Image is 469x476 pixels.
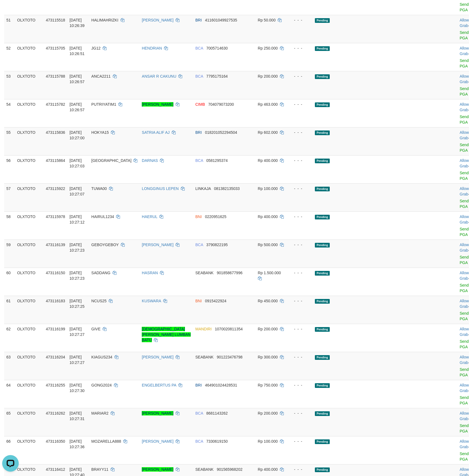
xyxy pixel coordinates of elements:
span: GIVE [91,327,100,331]
a: SATRIA ALIF AJ [142,130,170,135]
td: 60 [4,268,15,296]
span: [DATE] 10:27:30 [70,383,85,393]
td: 64 [4,380,15,408]
span: Copy 901858677996 to clipboard [217,271,242,275]
span: Copy 901565968202 to clipboard [217,467,242,472]
td: OLXTOTO [15,408,43,436]
div: - - - [290,410,310,416]
a: Send PGA [460,367,469,377]
span: Copy 464901024428531 to clipboard [205,383,237,387]
span: 473116350 [46,439,65,444]
a: Send PGA [460,199,469,209]
a: DARNAS [142,158,158,163]
span: Rp 463.000 [258,102,278,107]
span: 473116139 [46,243,65,247]
td: 58 [4,211,15,240]
a: [PERSON_NAME] [142,467,173,472]
a: Send PGA [460,30,469,40]
span: KIAGUS234 [91,355,112,359]
td: OLXTOTO [15,296,43,324]
span: Pending [315,18,330,23]
span: MOZARELLA888 [91,439,121,444]
span: Pending [315,102,330,107]
td: OLXTOTO [15,268,43,296]
a: Allow Grab [460,102,469,112]
span: Copy 704079073200 to clipboard [208,102,234,107]
span: [DATE] 10:27:25 [70,299,85,309]
td: 51 [4,15,15,43]
span: BCA [195,439,203,444]
span: 473115788 [46,74,65,78]
span: Pending [315,355,330,360]
span: TUWA00 [91,186,107,191]
div: - - - [290,74,310,79]
span: PUTRIYATIM1 [91,102,116,107]
span: Copy 018201052294504 to clipboard [205,130,237,135]
button: Open LiveChat chat widget [2,2,19,19]
span: Copy 0915422924 to clipboard [205,299,227,303]
span: Pending [315,411,330,416]
a: Send PGA [460,395,469,405]
a: [PERSON_NAME] [142,439,173,444]
span: Rp 1.500.000 [258,271,281,275]
a: Send PGA [460,86,469,96]
div: - - - [290,130,310,135]
span: MARIAR2 [91,411,108,415]
span: [DATE] 10:27:36 [70,439,85,449]
span: 473115705 [46,46,65,50]
span: [DATE] 10:27:31 [70,411,85,421]
span: 473115782 [46,102,65,107]
td: OLXTOTO [15,436,43,464]
span: [DATE] 10:27:00 [70,130,85,140]
a: Send PGA [460,255,469,265]
span: Rp 400.000 [258,467,278,472]
span: BCA [195,46,203,50]
a: Allow Grab [460,355,469,365]
span: BCA [195,243,203,247]
span: Pending [315,467,330,472]
a: HAERUL [142,214,157,219]
a: LONGGINUS LEPEN [142,186,179,191]
span: Pending [315,439,330,444]
span: Copy 3790822195 to clipboard [206,243,228,247]
span: 473116199 [46,327,65,331]
td: 54 [4,99,15,127]
a: [PERSON_NAME] [142,18,173,22]
a: Send PGA [460,283,469,293]
span: Copy 8681143262 to clipboard [206,411,228,415]
div: - - - [290,354,310,360]
span: BRI [195,18,202,22]
td: OLXTOTO [15,127,43,155]
span: BNI [195,214,202,219]
a: Send PGA [460,143,469,153]
span: GEBOYGEBOY [91,243,119,247]
div: - - - [290,214,310,219]
span: SADDANG [91,271,110,275]
span: MANDIRI [195,327,212,331]
span: Copy 7330619150 to clipboard [206,439,228,444]
span: [DATE] 10:26:51 [70,46,85,56]
td: 65 [4,408,15,436]
span: HAIRUL1234 [91,214,114,219]
span: Pending [315,215,330,219]
span: Pending [315,130,330,135]
a: Allow Grab [460,186,469,196]
span: [GEOGRAPHIC_DATA] [91,158,132,163]
div: - - - [290,326,310,332]
span: Rp 400.000 [258,214,278,219]
div: - - - [290,45,310,51]
td: OLXTOTO [15,324,43,352]
td: 61 [4,296,15,324]
div: - - - [290,382,310,388]
span: Rp 200.000 [258,327,278,331]
a: [PERSON_NAME] [142,243,173,247]
span: Copy 901223476798 to clipboard [217,355,242,359]
span: [DATE] 10:27:07 [70,186,85,196]
span: HALIMAHRIZKI [91,18,118,22]
td: 57 [4,183,15,211]
a: Send PGA [460,58,469,68]
span: [DATE] 10:27:23 [70,243,85,252]
a: ENGELBERTUS PA [142,383,176,387]
span: Rp 50.000 [258,18,276,22]
td: OLXTOTO [15,155,43,183]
